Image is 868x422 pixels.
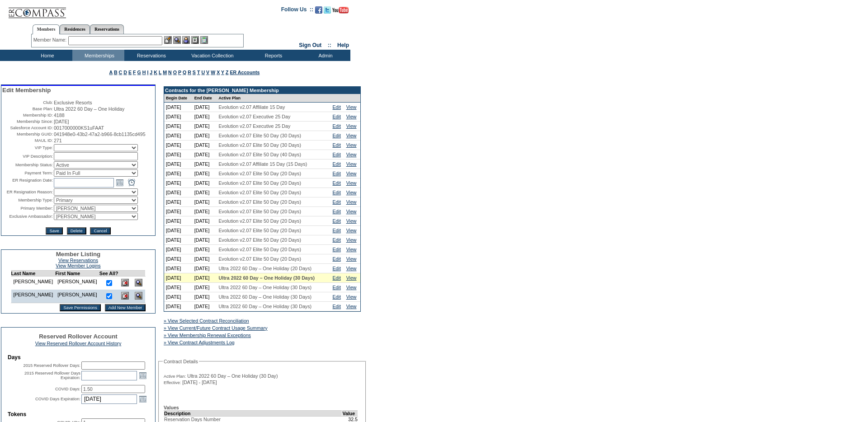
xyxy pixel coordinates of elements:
[164,292,193,302] td: [DATE]
[333,104,341,110] a: Edit
[164,216,193,226] td: [DATE]
[219,256,301,262] span: Evolution v2.07 Elite 50 Day (20 Days)
[219,190,301,195] span: Evolution v2.07 Elite 50 Day (20 Days)
[219,152,301,157] span: Evolution v2.07 Elite 50 Day (40 Days)
[299,42,321,48] a: Sign Out
[164,141,193,150] td: [DATE]
[346,180,357,186] a: View
[121,279,129,286] img: Delete
[128,70,132,75] a: E
[219,218,301,224] span: Evolution v2.07 Elite 50 Day (20 Days)
[193,245,217,254] td: [DATE]
[182,380,217,385] span: [DATE] - [DATE]
[193,188,217,197] td: [DATE]
[54,119,69,124] span: [DATE]
[333,123,341,129] a: Edit
[193,216,217,226] td: [DATE]
[333,228,341,233] a: Edit
[346,104,357,110] a: View
[164,374,186,379] span: Active Plan:
[164,197,193,207] td: [DATE]
[219,304,312,309] span: Ultra 2022 60 Day – One Holiday (30 Days)
[55,387,80,391] label: COVID Days:
[333,133,341,138] a: Edit
[346,285,357,290] a: View
[99,271,118,277] td: See All?
[315,9,322,14] a: Become our fan on Facebook
[72,50,124,61] td: Memberships
[164,36,172,44] img: b_edit.gif
[147,70,148,75] a: I
[142,70,146,75] a: H
[2,87,51,94] span: Edit Membership
[159,70,161,75] a: L
[221,70,224,75] a: Y
[138,370,148,380] a: Open the calendar popup.
[164,264,193,273] td: [DATE]
[346,237,357,243] a: View
[11,290,55,303] td: [PERSON_NAME]
[56,251,101,258] span: Member Listing
[200,36,208,44] img: b_calculator.gif
[164,340,235,345] a: » View Contract Adjustments Log
[333,266,341,271] a: Edit
[54,125,104,131] span: 0017000000KS1uFAAT
[164,122,193,131] td: [DATE]
[109,70,113,75] a: A
[333,294,341,300] a: Edit
[219,123,291,129] span: Evolution v2.07 Executive 25 Day
[164,410,342,416] td: Description
[2,138,53,143] td: MAUL ID:
[164,333,251,338] a: » View Membership Renewal Exceptions
[138,394,148,404] a: Open the calendar popup.
[211,70,215,75] a: W
[346,161,357,167] a: View
[197,70,200,75] a: T
[2,152,53,160] td: VIP Description:
[2,119,53,124] td: Membership Since:
[133,70,136,75] a: F
[33,36,68,44] div: Member Name:
[58,258,98,263] a: View Reservations
[333,199,341,205] a: Edit
[193,283,217,292] td: [DATE]
[193,292,217,302] td: [DATE]
[193,70,196,75] a: S
[105,304,146,311] input: Add New Member
[219,294,312,300] span: Ultra 2022 60 Day – One Holiday (30 Days)
[33,24,60,34] a: Members
[35,397,80,401] label: COVID Days Expiration:
[164,150,193,159] td: [DATE]
[219,247,301,252] span: Evolution v2.07 Elite 50 Day (20 Days)
[193,264,217,273] td: [DATE]
[337,42,349,48] a: Help
[193,254,217,264] td: [DATE]
[54,113,65,118] span: 4188
[346,142,357,148] a: View
[182,36,190,44] img: Impersonate
[333,190,341,195] a: Edit
[333,275,341,281] a: Edit
[193,150,217,159] td: [DATE]
[2,144,53,151] td: VIP Type:
[60,304,101,311] input: Save Permissions
[183,70,186,75] a: Q
[173,36,181,44] img: View
[315,6,322,14] img: Become our fan on Facebook
[333,171,341,176] a: Edit
[55,271,99,277] td: First Name
[2,188,53,196] td: ER Resignation Reason:
[8,354,149,361] td: Days
[39,333,118,340] span: Reserved Rollover Account
[137,70,141,75] a: G
[324,9,331,14] a: Follow us on Twitter
[342,410,358,416] td: Value
[54,106,124,112] span: Ultra 2022 60 Day – One Holiday
[219,209,301,214] span: Evolution v2.07 Elite 50 Day (20 Days)
[127,178,137,188] a: Open the time view popup.
[333,247,341,252] a: Edit
[164,302,193,311] td: [DATE]
[333,237,341,243] a: Edit
[219,161,307,167] span: Evolution v2.07 Affiliate 15 Day (15 Days)
[219,285,312,290] span: Ultra 2022 60 Day – One Holiday (30 Days)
